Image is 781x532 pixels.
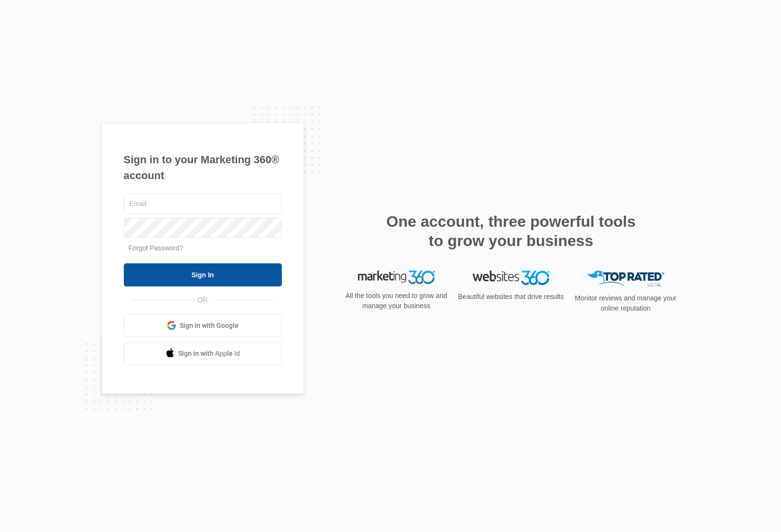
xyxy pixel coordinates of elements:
[178,349,240,359] span: Sign in with Apple Id
[180,321,238,331] span: Sign in with Google
[124,314,282,337] a: Sign in with Google
[124,342,282,365] a: Sign in with Apple Id
[124,263,282,286] input: Sign In
[384,212,639,250] h2: One account, three powerful tools to grow your business
[191,295,214,305] span: OR
[473,271,550,285] img: Websites 360
[124,152,282,183] h1: Sign in to your Marketing 360® account
[587,271,664,286] img: Top Rated Local
[343,291,450,311] p: All the tools you need to grow and manage your business
[129,244,184,252] a: Forgot Password?
[457,292,565,302] p: Beautiful websites that drive results
[358,271,435,284] img: Marketing 360
[572,293,680,313] p: Monitor reviews and manage your online reputation
[124,194,282,214] input: Email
